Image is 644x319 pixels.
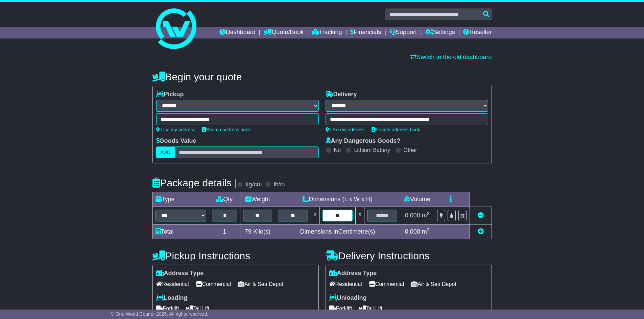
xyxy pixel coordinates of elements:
span: Forklift [156,303,179,314]
a: Remove this item [478,212,484,219]
td: Volume [400,192,434,207]
td: x [311,207,319,224]
h4: Delivery Instructions [326,250,492,261]
a: Quote/Book [264,27,304,38]
td: Kilo(s) [240,224,275,239]
label: Other [404,147,417,153]
a: Reseller [463,27,492,38]
a: Use my address [326,127,365,132]
span: Tail Lift [359,303,383,314]
span: m [422,212,430,219]
a: Support [389,27,417,38]
span: Commercial [369,279,404,289]
label: Lithium Battery [354,147,390,153]
td: Weight [240,192,275,207]
sup: 3 [427,227,430,232]
span: Air & Sea Depot [411,279,456,289]
label: kg/cm [245,181,262,188]
a: Tracking [312,27,342,38]
label: No [334,147,341,153]
td: Total [152,224,209,239]
label: Delivery [326,91,357,98]
span: 0.000 [405,228,420,235]
h4: Package details | [152,177,237,188]
label: Any Dangerous Goods? [326,137,401,145]
label: Loading [156,294,188,302]
a: Use my address [156,127,195,132]
a: Search address book [202,127,251,132]
td: Dimensions (L x W x H) [275,192,400,207]
td: Type [152,192,209,207]
td: Dimensions in Centimetre(s) [275,224,400,239]
sup: 3 [427,211,430,216]
label: Address Type [329,270,377,277]
span: Commercial [196,279,231,289]
span: © One World Courier 2025. All rights reserved. [111,311,209,317]
h4: Pickup Instructions [152,250,319,261]
label: AUD [156,147,175,158]
label: Pickup [156,91,184,98]
label: Unloading [329,294,367,302]
a: Switch to the old dashboard [410,54,492,60]
label: Goods Value [156,137,196,145]
td: 1 [209,224,240,239]
label: Address Type [156,270,204,277]
a: Financials [350,27,381,38]
a: Settings [425,27,455,38]
h4: Begin your quote [152,71,492,82]
td: x [356,207,364,224]
label: lb/in [273,181,285,188]
a: Add new item [478,228,484,235]
a: Dashboard [219,27,256,38]
span: 79 [245,228,252,235]
span: m [422,228,430,235]
span: Tail Lift [186,303,210,314]
td: Qty [209,192,240,207]
a: Search address book [372,127,420,132]
span: Residential [329,279,362,289]
span: 0.000 [405,212,420,219]
span: Forklift [329,303,352,314]
span: Air & Sea Depot [238,279,283,289]
span: Residential [156,279,189,289]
